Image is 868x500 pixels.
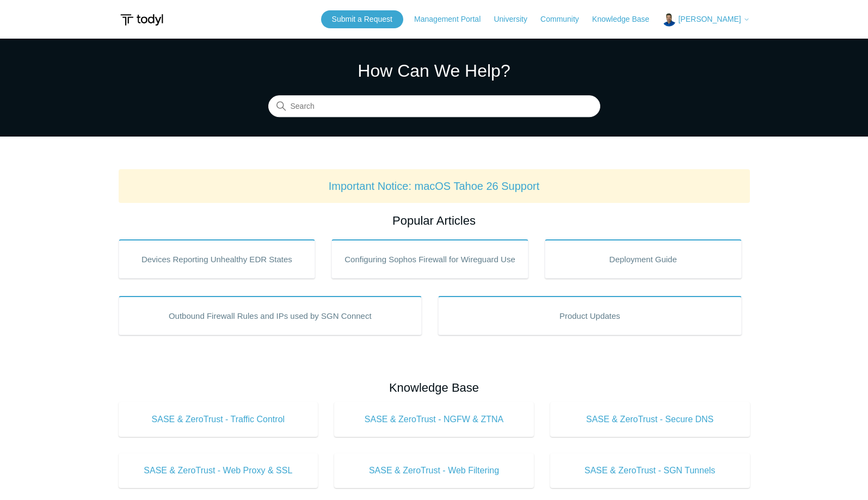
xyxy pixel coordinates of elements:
[268,58,600,84] h1: How Can We Help?
[119,402,318,437] a: SASE & ZeroTrust - Traffic Control
[135,464,302,477] span: SASE & ZeroTrust - Web Proxy & SSL
[119,212,750,230] h2: Popular Articles
[119,239,316,279] a: Devices Reporting Unhealthy EDR States
[567,464,734,477] span: SASE & ZeroTrust - SGN Tunnels
[545,239,742,279] a: Deployment Guide
[678,15,741,23] span: [PERSON_NAME]
[540,14,590,25] a: Community
[334,453,534,488] a: SASE & ZeroTrust - Web Filtering
[135,413,302,426] span: SASE & ZeroTrust - Traffic Control
[119,379,750,397] h2: Knowledge Base
[414,14,491,25] a: Management Portal
[329,180,540,192] a: Important Notice: macOS Tahoe 26 Support
[119,296,422,335] a: Outbound Firewall Rules and IPs used by SGN Connect
[662,13,749,27] button: [PERSON_NAME]
[438,296,742,335] a: Product Updates
[494,14,538,25] a: University
[268,96,600,118] input: Search
[334,402,534,437] a: SASE & ZeroTrust - NGFW & ZTNA
[119,10,165,30] img: Todyl Support Center Help Center home page
[321,10,403,28] a: Submit a Request
[350,413,518,426] span: SASE & ZeroTrust - NGFW & ZTNA
[567,413,734,426] span: SASE & ZeroTrust - Secure DNS
[331,239,528,279] a: Configuring Sophos Firewall for Wireguard Use
[592,14,660,25] a: Knowledge Base
[550,453,750,488] a: SASE & ZeroTrust - SGN Tunnels
[350,464,518,477] span: SASE & ZeroTrust - Web Filtering
[119,453,318,488] a: SASE & ZeroTrust - Web Proxy & SSL
[550,402,750,437] a: SASE & ZeroTrust - Secure DNS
